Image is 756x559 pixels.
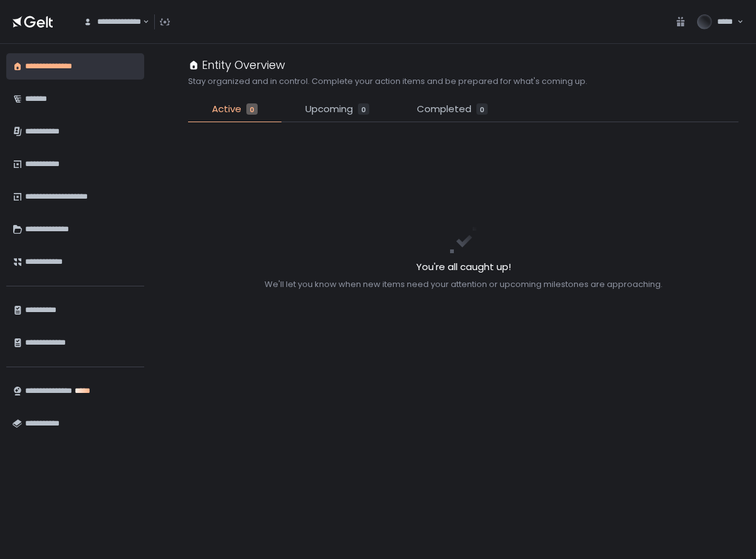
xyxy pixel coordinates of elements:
div: Search for option [75,9,149,35]
span: Completed [417,102,471,117]
span: Active [212,102,241,117]
h2: You're all caught up! [265,260,663,274]
div: 0 [476,103,488,115]
div: Entity Overview [188,56,285,73]
input: Search for option [141,16,142,28]
div: 0 [246,103,258,115]
div: 0 [358,103,369,115]
div: We'll let you know when new items need your attention or upcoming milestones are approaching. [265,279,663,290]
span: Upcoming [305,102,353,117]
h2: Stay organized and in control. Complete your action items and be prepared for what's coming up. [188,76,587,87]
